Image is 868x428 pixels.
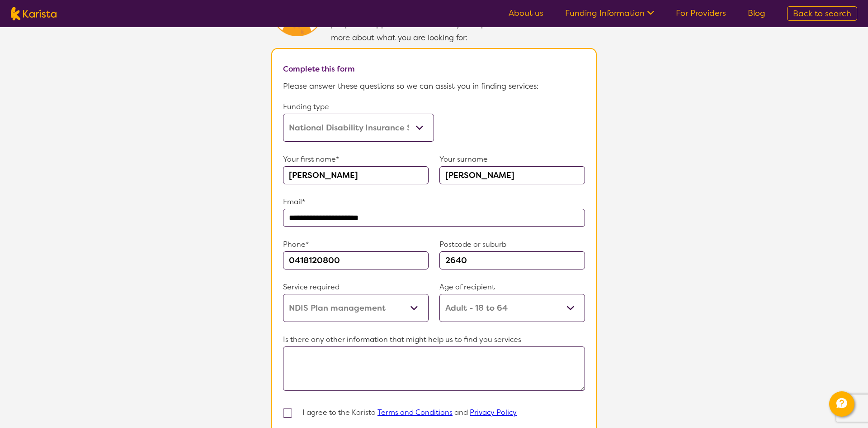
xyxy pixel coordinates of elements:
[302,406,517,419] p: I agree to the Karista and
[565,8,654,19] a: Funding Information
[283,153,429,166] p: Your first name*
[829,391,854,417] button: Channel Menu
[748,8,765,19] a: Blog
[283,280,429,294] p: Service required
[470,408,517,417] a: Privacy Policy
[283,100,434,114] p: Funding type
[283,64,355,74] b: Complete this form
[509,8,543,19] a: About us
[377,408,453,417] a: Terms and Conditions
[439,280,585,294] p: Age of recipient
[793,8,851,19] span: Back to search
[676,8,726,19] a: For Providers
[283,333,585,346] p: Is there any other information that might help us to find you services
[787,6,857,21] a: Back to search
[439,238,585,251] p: Postcode or suburb
[283,195,585,209] p: Email*
[11,7,57,20] img: Karista logo
[283,79,585,93] p: Please answer these questions so we can assist you in finding services:
[439,153,585,166] p: Your surname
[283,238,429,251] p: Phone*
